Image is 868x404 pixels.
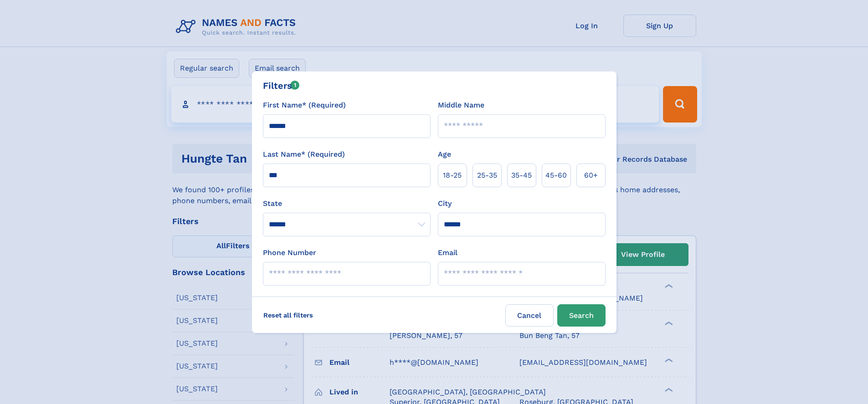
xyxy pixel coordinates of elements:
label: Reset all filters [257,304,319,326]
label: City [438,198,452,209]
label: First Name* (Required) [263,100,346,111]
button: Search [557,304,606,327]
label: Age [438,149,451,160]
div: Filters [263,79,300,92]
span: 60+ [584,170,598,181]
label: Phone Number [263,247,316,258]
label: Middle Name [438,100,484,111]
span: 45‑60 [545,170,567,181]
label: Email [438,247,457,258]
span: 35‑45 [511,170,532,181]
span: 18‑25 [443,170,462,181]
label: Cancel [505,304,554,327]
label: State [263,198,431,209]
span: 25‑35 [477,170,497,181]
label: Last Name* (Required) [263,149,345,160]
